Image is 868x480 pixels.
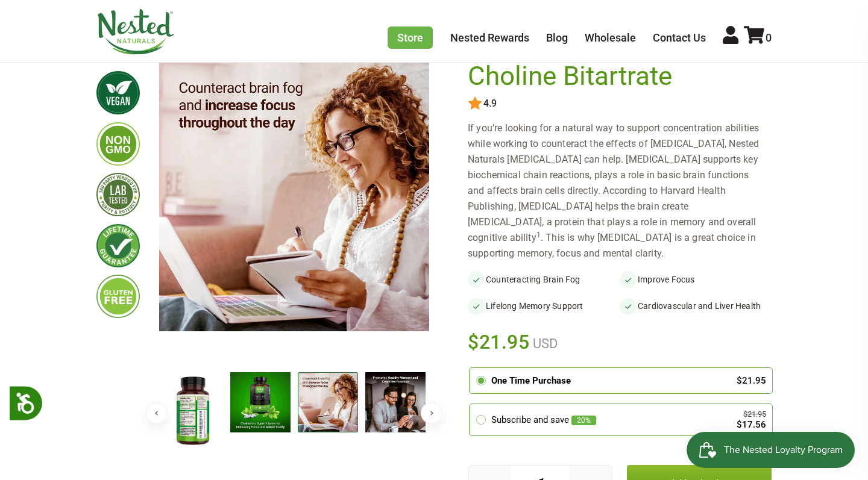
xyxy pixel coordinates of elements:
a: Contact Us [653,31,706,44]
img: Choline Bitartrate [163,372,223,450]
h1: Choline Bitartrate [468,61,766,92]
img: star.svg [468,96,482,111]
span: USD [530,336,558,351]
img: gmofree [96,122,140,166]
sup: 1 [536,231,541,239]
img: Choline Bitartrate [365,372,426,432]
button: Next [421,402,442,424]
img: Choline Bitartrate [230,372,291,432]
li: Cardiovascular and Liver Health [620,298,772,314]
a: Nested Rewards [450,31,529,44]
li: Improve Focus [620,271,772,288]
div: If you’re looking for a natural way to support concentration abilities while working to counterac... [468,120,772,261]
li: Lifelong Memory Support [468,298,620,314]
span: 0 [766,31,772,44]
img: Nested Naturals [96,9,175,55]
a: Store [388,26,433,49]
button: Previous [146,402,168,424]
span: $21.95 [468,329,530,355]
img: lifetimeguarantee [96,224,140,267]
iframe: Button to open loyalty program pop-up [687,432,856,468]
img: thirdpartytested [96,173,140,216]
span: 4.9 [482,98,497,109]
img: Choline Bitartrate [298,372,358,432]
img: vegan [96,71,140,114]
a: 0 [744,31,772,44]
img: glutenfree [96,275,140,318]
img: Choline Bitartrate [159,61,429,331]
a: Blog [546,31,568,44]
li: Counteracting Brain Fog [468,271,620,288]
a: Wholesale [585,31,636,44]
